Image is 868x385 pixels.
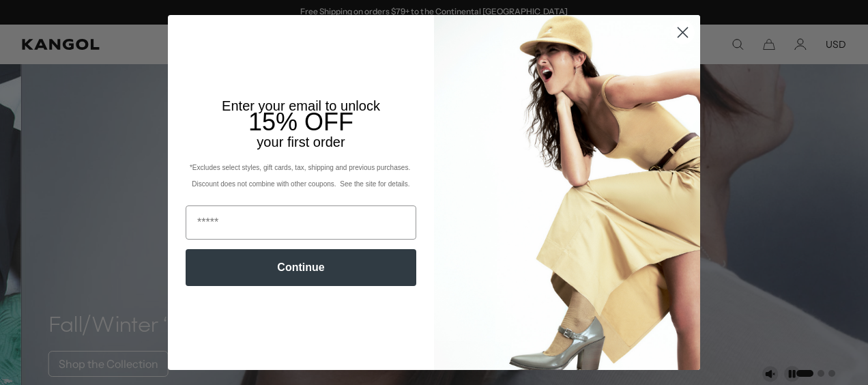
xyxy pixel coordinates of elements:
span: 15% OFF [248,108,353,136]
span: *Excludes select styles, gift cards, tax, shipping and previous purchases. Discount does not comb... [190,164,412,188]
span: Enter your email to unlock [222,98,380,113]
button: Close dialog [671,20,695,44]
button: Continue [186,249,416,286]
input: Email [186,205,416,240]
img: 93be19ad-e773-4382-80b9-c9d740c9197f.jpeg [434,15,700,370]
span: your first order [257,134,345,149]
